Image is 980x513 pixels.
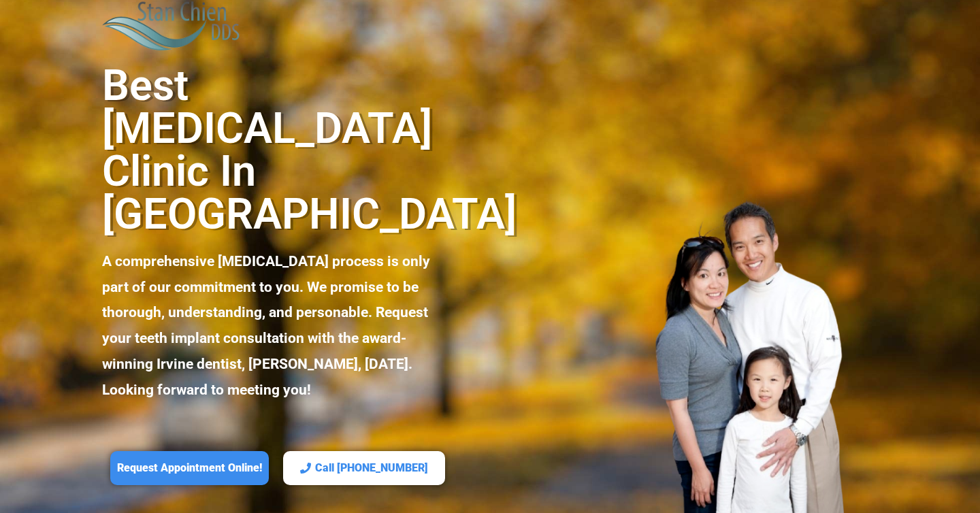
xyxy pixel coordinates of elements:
span: Request Appointment Online! [117,461,262,476]
h2: Best [MEDICAL_DATA] Clinic in [GEOGRAPHIC_DATA] [102,64,451,235]
span: Call [PHONE_NUMBER] [315,461,428,476]
a: Call [PHONE_NUMBER] [283,451,445,486]
p: A comprehensive [MEDICAL_DATA] process is only part of our commitment to you. We promise to be th... [102,249,451,403]
a: Request Appointment Online! [110,451,269,486]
